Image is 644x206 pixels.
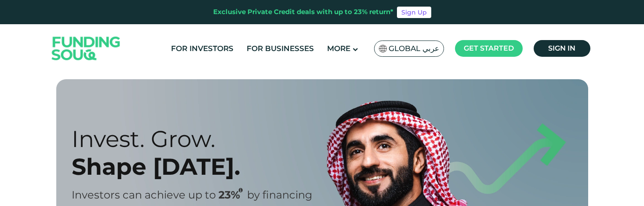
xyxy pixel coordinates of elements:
[379,45,387,52] img: SA Flag
[72,153,338,180] div: Shape [DATE].
[169,41,236,56] a: For Investors
[548,44,575,52] span: Sign in
[464,44,514,52] span: Get started
[397,7,431,18] a: Sign Up
[327,44,350,53] span: More
[218,188,247,201] span: 23%
[239,188,243,193] i: 23% IRR (expected) ~ 15% Net yield (expected)
[72,125,338,153] div: Invest. Grow.
[534,40,590,57] a: Sign in
[72,188,216,201] span: Investors can achieve up to
[43,26,129,71] img: Logo
[244,41,316,56] a: For Businesses
[389,44,439,54] span: Global عربي
[213,7,393,17] div: Exclusive Private Credit deals with up to 23% return*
